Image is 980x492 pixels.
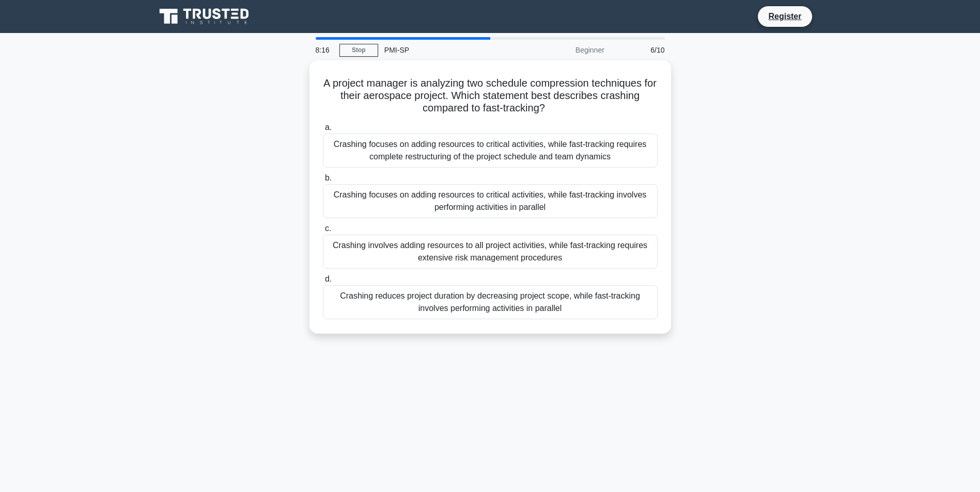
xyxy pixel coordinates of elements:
div: 8:16 [309,40,339,60]
span: b. [325,173,332,182]
div: Crashing focuses on adding resources to critical activities, while fast-tracking involves perform... [323,184,658,218]
a: Stop [339,44,378,57]
div: Crashing reduces project duration by decreasing project scope, while fast-tracking involves perfo... [323,285,658,319]
div: Crashing involves adding resources to all project activities, while fast-tracking requires extens... [323,235,658,269]
span: c. [325,224,331,233]
div: PMI-SP [378,40,520,60]
div: Beginner [520,40,611,60]
a: Register [762,10,807,23]
div: Crashing focuses on adding resources to critical activities, while fast-tracking requires complet... [323,134,658,168]
span: d. [325,274,332,283]
div: 6/10 [611,40,671,60]
span: a. [325,123,332,132]
h5: A project manager is analyzing two schedule compression techniques for their aerospace project. W... [322,77,659,115]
